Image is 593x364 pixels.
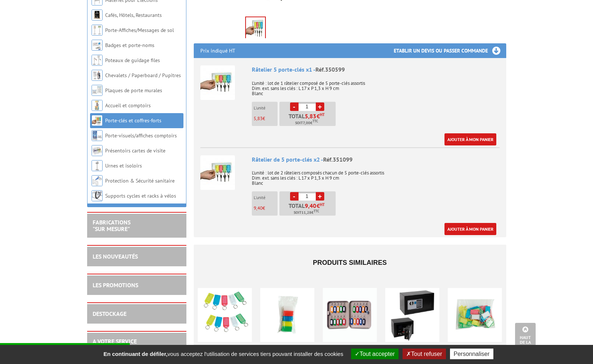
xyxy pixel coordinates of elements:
sup: TTC [312,119,318,123]
a: + [316,192,324,201]
span: 9,40 [305,203,317,209]
img: Râtelier de 5 porte-clés x2 [200,155,235,190]
img: Accueil et comptoirs [92,100,103,111]
a: Urnes et isoloirs [105,162,142,169]
a: Présentoirs cartes de visite [105,147,165,154]
sup: HT [320,202,325,207]
img: porte_cles_350599.jpg [246,17,265,40]
p: Prix indiqué HT [200,43,235,58]
img: Supports cycles et racks à vélos [92,190,103,201]
p: € [254,206,278,211]
div: Râtelier 5 porte-clés x1 - [252,65,500,74]
img: Badges et porte-noms [92,40,103,51]
a: Poteaux de guidage files [105,57,160,64]
span: 9,40 [254,205,262,211]
a: Ajouter à mon panier [444,133,496,145]
a: FABRICATIONS"Sur Mesure" [93,219,131,233]
span: Réf.350599 [315,66,345,73]
img: Chevalets / Paperboard / Pupitres [92,70,103,81]
sup: TTC [314,209,319,213]
h3: Etablir un devis ou passer commande [394,43,506,58]
a: Badges et porte-noms [105,42,154,48]
span: vous acceptez l'utilisation de services tiers pouvant installer des cookies [100,351,347,357]
a: - [290,102,299,111]
p: L'unité [254,195,278,200]
img: Râtelier 5 porte-clés x1 [200,65,235,100]
a: LES NOUVEAUTÉS [93,253,138,260]
a: Ajouter à mon panier [444,223,496,235]
a: DESTOCKAGE [93,310,126,317]
p: Total [281,203,336,216]
a: Cafés, Hôtels, Restaurants [105,12,162,18]
p: L'unité : lot de 2 râteliers composés chacun de 5 porte-clés assortis Dim. ext. sans les clés : L... [252,165,500,186]
button: Tout refuser [403,349,446,359]
a: Porte-Affiches/Messages de sol [105,27,174,33]
span: Soit € [294,210,319,216]
img: Porte-clés et coffres-forts [92,115,103,126]
span: € [317,113,320,119]
img: Poteaux de guidage files [92,55,103,66]
span: 5,83 [305,113,317,119]
img: Protection & Sécurité sanitaire [92,175,103,186]
a: - [290,192,299,201]
img: Urnes et isoloirs [92,160,103,171]
p: Total [281,113,336,126]
span: Soit € [295,120,318,126]
p: L'unité [254,105,278,111]
a: + [316,102,324,111]
img: Présentoirs cartes de visite [92,145,103,156]
a: LES PROMOTIONS [93,281,138,289]
span: 5,83 [254,115,262,122]
img: Porte-visuels/affiches comptoirs [92,130,103,141]
a: Haut de la page [515,323,536,353]
img: Cafés, Hôtels, Restaurants [92,10,103,21]
strong: En continuant de défiler, [103,351,167,357]
h2: A votre service [93,338,181,345]
sup: HT [320,112,325,117]
span: Produits similaires [313,259,387,266]
span: Réf.351099 [323,156,353,163]
p: L'unité : lot de 1 râtelier composé de 5 porte-clés assortis Dim. ext. sans les clés : L 17 x P 1... [252,76,500,96]
button: Tout accepter [351,349,399,359]
a: Porte-visuels/affiches comptoirs [105,132,177,139]
span: € [317,203,320,209]
p: € [254,116,278,121]
a: Plaques de porte murales [105,87,162,94]
img: Plaques de porte murales [92,85,103,96]
a: Accueil et comptoirs [105,102,151,109]
a: Protection & Sécurité sanitaire [105,177,175,184]
a: Supports cycles et racks à vélos [105,192,176,199]
span: 11,28 [301,210,311,216]
a: Porte-clés et coffres-forts [105,117,161,124]
button: Personnaliser (fenêtre modale) [450,349,493,359]
span: 7,00 [303,120,310,126]
a: Chevalets / Paperboard / Pupitres [105,72,181,79]
img: Porte-Affiches/Messages de sol [92,25,103,36]
div: Râtelier de 5 porte-clés x2 - [252,155,500,164]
